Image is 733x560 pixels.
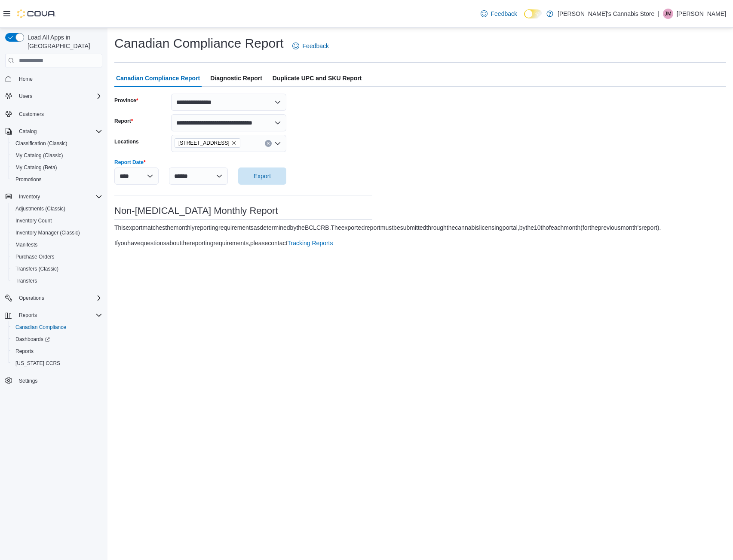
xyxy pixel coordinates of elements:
[15,192,43,202] button: Inventory
[265,140,272,147] button: Clear input
[19,76,33,82] span: Home
[114,206,372,216] h3: Non-[MEDICAL_DATA] Monthly Report
[12,264,62,274] a: Transfers (Classic)
[15,375,102,386] span: Settings
[15,176,42,183] span: Promotions
[15,91,36,101] button: Users
[12,240,41,250] a: Manifests
[2,73,106,85] button: Home
[15,217,52,224] span: Inventory Count
[12,346,37,356] a: Reports
[15,253,55,260] span: Purchase Orders
[12,276,102,286] span: Transfers
[2,107,106,120] button: Customers
[663,9,673,19] div: James McKenna
[114,97,138,104] label: Province
[12,138,71,149] a: Classification (Classic)
[19,312,37,319] span: Reports
[9,215,106,227] button: Inventory Count
[9,137,106,149] button: Classification (Classic)
[15,109,47,119] a: Customers
[12,162,61,173] a: My Catalog (Beta)
[19,111,44,118] span: Customers
[231,140,236,146] button: Remove 1885B Bakery Frontage Road from selection in this group
[9,239,106,251] button: Manifests
[12,162,102,173] span: My Catalog (Beta)
[114,35,284,52] h1: Canadian Compliance Report
[12,264,102,274] span: Transfers (Classic)
[17,9,56,18] img: Cova
[289,37,332,55] a: Feedback
[15,126,40,137] button: Catalog
[114,118,133,125] label: Report
[15,293,102,303] span: Operations
[9,149,106,161] button: My Catalog (Classic)
[15,205,65,212] span: Adjustments (Classic)
[12,204,102,214] span: Adjustments (Classic)
[287,240,333,247] a: Tracking Reports
[2,309,106,321] button: Reports
[12,322,102,332] span: Canadian Compliance
[12,358,102,368] span: Washington CCRS
[665,9,672,19] span: JM
[15,310,40,320] button: Reports
[9,357,106,369] button: [US_STATE] CCRS
[9,161,106,173] button: My Catalog (Beta)
[658,9,659,19] p: |
[210,70,262,87] span: Diagnostic Report
[15,74,36,84] a: Home
[2,191,106,203] button: Inventory
[12,204,69,214] a: Adjustments (Classic)
[114,239,333,247] div: If you have questions about the reporting requirements, please contact
[175,138,240,148] span: 1885B Bakery Frontage Road
[12,150,102,161] span: My Catalog (Classic)
[9,263,106,275] button: Transfers (Classic)
[15,192,102,202] span: Inventory
[12,240,102,250] span: Manifests
[491,9,517,18] span: Feedback
[19,128,37,135] span: Catalog
[2,90,106,102] button: Users
[19,295,44,301] span: Operations
[12,174,102,185] span: Promotions
[558,9,654,19] p: [PERSON_NAME]'s Cannabis Store
[254,172,271,180] span: Export
[2,125,106,137] button: Catalog
[9,321,106,333] button: Canadian Compliance
[15,73,102,84] span: Home
[15,293,48,303] button: Operations
[114,159,146,166] label: Report Date
[9,173,106,186] button: Promotions
[15,310,102,320] span: Reports
[12,252,58,262] a: Purchase Orders
[9,333,106,345] a: Dashboards
[12,150,67,161] a: My Catalog (Classic)
[12,138,102,149] span: Classification (Classic)
[19,93,32,100] span: Users
[12,216,55,226] a: Inventory Count
[12,334,102,344] span: Dashboards
[303,42,329,50] span: Feedback
[12,346,102,356] span: Reports
[12,358,64,368] a: [US_STATE] CCRS
[15,152,63,159] span: My Catalog (Classic)
[12,216,102,226] span: Inventory Count
[15,140,67,147] span: Classification (Classic)
[2,374,106,387] button: Settings
[2,292,106,304] button: Operations
[9,345,106,357] button: Reports
[12,174,45,185] a: Promotions
[15,164,57,171] span: My Catalog (Beta)
[15,348,34,355] span: Reports
[24,33,102,50] span: Load All Apps in [GEOGRAPHIC_DATA]
[15,336,50,343] span: Dashboards
[15,126,102,137] span: Catalog
[524,9,542,18] input: Dark Mode
[9,203,106,215] button: Adjustments (Classic)
[178,139,230,147] span: [STREET_ADDRESS]
[274,140,281,147] button: Open list of options
[12,334,53,344] a: Dashboards
[114,223,661,232] div: This export matches the monthly reporting requirements as determined by the BC LCRB. The exported...
[677,9,726,19] p: [PERSON_NAME]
